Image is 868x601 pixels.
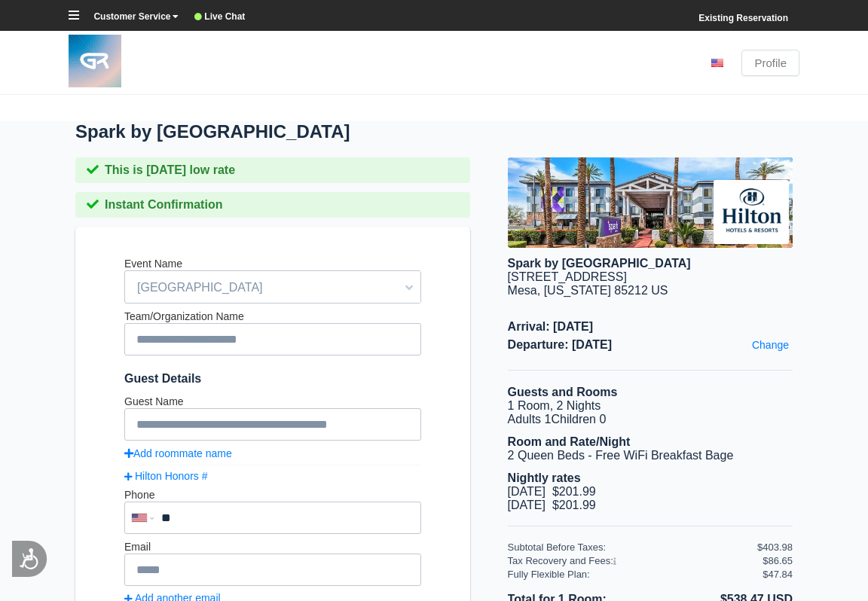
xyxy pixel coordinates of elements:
[508,320,793,334] span: Arrival: [DATE]
[508,338,793,352] span: Departure: [DATE]
[508,413,793,426] li: Adults 1
[508,284,541,297] span: Mesa,
[757,542,793,553] div: $403.98
[614,284,648,297] span: 85212
[508,555,757,566] div: Tax Recovery and Fees:
[763,569,793,580] div: $47.84
[508,386,618,398] b: Guests and Rooms
[75,121,544,142] h1: Spark by [GEOGRAPHIC_DATA]
[508,399,793,413] li: 1 Room, 2 Nights
[508,485,596,498] span: [DATE] $201.99
[741,50,799,76] a: Profile
[126,503,157,532] div: United States: +1
[124,489,154,501] label: Phone
[508,542,757,553] div: Subtotal Before Taxes:
[544,284,611,297] span: [US_STATE]
[194,11,245,22] a: Live Chat
[124,372,421,386] span: Guest Details
[93,11,179,22] b: Customer Service
[508,569,763,580] div: Fully Flexible Plan:
[508,471,581,484] b: Nightly rates
[714,180,789,244] img: Brand logo for Spark by Hilton Phoenix East Mesa
[508,257,793,270] div: Spark by [GEOGRAPHIC_DATA]
[69,35,121,87] img: 382708149_869664287858213_3895858886318525736_n.jpg
[651,284,668,297] span: US
[508,499,596,511] span: [DATE] $201.99
[75,192,470,218] div: Instant Confirmation
[124,310,244,322] label: Team/Organization Name
[508,435,631,448] b: Room and Rate/Night
[508,270,793,284] div: [STREET_ADDRESS]
[763,555,793,566] div: $86.65
[124,258,182,270] label: Event Name
[75,157,470,183] div: This is [DATE] low rate
[124,470,421,482] a: Hilton Honors #
[698,13,788,23] a: Existing Reservation
[585,56,693,70] li: [PHONE_NUMBER]
[124,541,151,553] label: Email
[124,447,232,459] a: Add roommate name
[124,395,184,407] label: Guest Name
[508,449,793,462] li: 2 Queen Beds - Free WiFi Breakfast Bage
[551,413,606,426] span: Children 0
[204,11,245,22] b: Live Chat
[508,157,793,248] img: hotel image
[125,275,420,300] span: [GEOGRAPHIC_DATA]
[748,335,793,355] a: Change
